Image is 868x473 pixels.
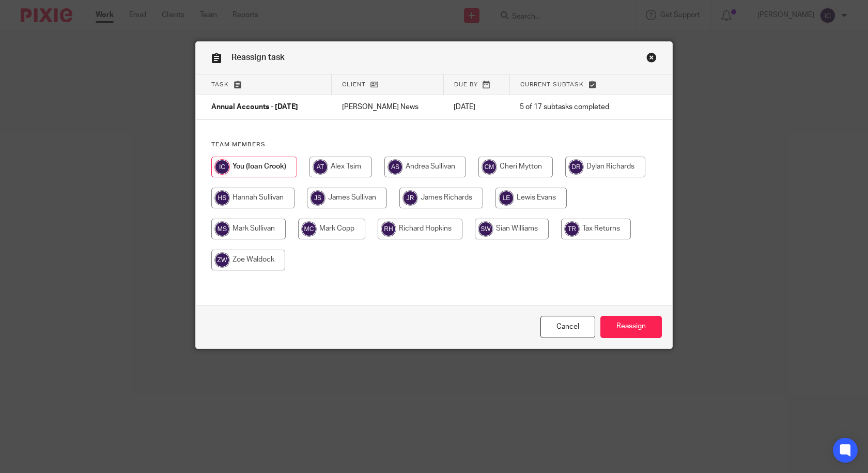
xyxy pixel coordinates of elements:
[342,102,433,112] p: [PERSON_NAME] News
[211,141,657,149] h4: Team members
[211,104,298,111] span: Annual Accounts - [DATE]
[600,316,662,338] input: Reassign
[509,95,636,120] td: 5 of 17 subtasks completed
[231,53,285,62] span: Reassign task
[342,82,366,87] span: Client
[646,52,657,66] a: Close this dialog window
[454,82,478,87] span: Due by
[211,82,229,87] span: Task
[454,102,499,112] p: [DATE]
[520,82,584,87] span: Current subtask
[540,316,595,338] a: Close this dialog window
